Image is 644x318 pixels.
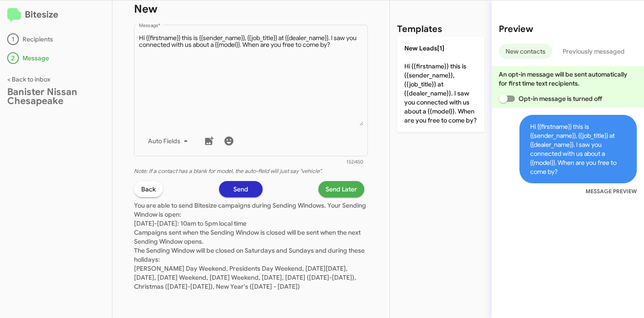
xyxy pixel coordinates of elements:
span: You are able to send Bitesize campaigns during Sending Windows. Your Sending Window is open: [DAT... [134,201,366,291]
button: Send Later [318,181,364,197]
mat-hint: 152/450 [346,159,363,165]
button: Auto Fields [141,133,198,149]
div: Message [7,52,105,64]
span: New Leads[1] [404,44,444,52]
img: logo-minimal.svg [7,8,21,23]
h2: Preview [499,22,637,36]
div: Banister Nissan Chesapeake [7,87,105,105]
div: 2 [7,52,19,64]
p: Hi {{firstname}} this is {{sender_name}}, {{job_title}} at {{dealer_name}}. I saw you connected w... [397,36,484,132]
span: Hi {{firstname}} this is {{sender_name}}, {{job_title}} at {{dealer_name}}. I saw you connected w... [519,115,637,183]
small: MESSAGE PREVIEW [586,187,637,196]
div: Recipients [7,33,105,45]
a: < Back to inbox [7,75,50,83]
button: Send [219,181,263,197]
i: Note: If a contact has a blank for model, the auto-field will just say "vehicle". [134,168,322,175]
h2: Templates [397,22,442,36]
h2: Bitesize [7,8,105,23]
button: Back [134,181,163,197]
p: An opt-in message will be sent automatically for first time text recipients. [499,70,637,88]
span: New contacts [505,44,546,59]
div: 1 [7,33,19,45]
span: Previously messaged [563,44,625,59]
span: Auto Fields [148,133,191,149]
button: New contacts [499,44,552,59]
span: Opt-in message is turned off [519,93,602,104]
button: Previously messaged [556,44,631,59]
span: Send Later [326,181,357,197]
span: Send [233,181,248,197]
h1: New [134,2,368,16]
span: Back [141,181,156,197]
